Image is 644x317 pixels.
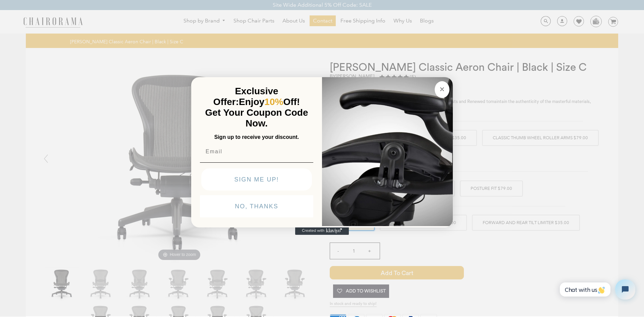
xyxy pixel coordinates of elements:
input: Email [200,145,313,158]
span: Enjoy Off! [239,97,300,107]
a: Created with Klaviyo - opens in a new tab [295,227,349,235]
img: 92d77583-a095-41f6-84e7-858462e0427a.jpeg [322,76,453,226]
span: Get Your Coupon Code Now. [205,107,308,128]
span: 10% [264,97,283,107]
span: Exclusive Offer: [213,86,278,107]
button: Close dialog [435,81,449,98]
button: NO, THANKS [200,195,313,217]
iframe: Tidio Chat [552,274,641,305]
span: Sign up to receive your discount. [214,134,299,140]
button: SIGN ME UP! [201,168,312,191]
